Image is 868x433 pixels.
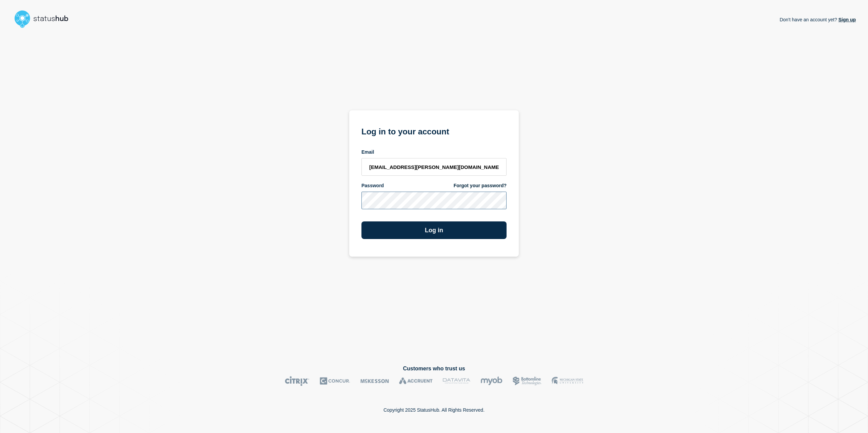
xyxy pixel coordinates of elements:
[361,221,507,239] button: Log in
[383,407,485,413] p: Copyright 2025 StatusHub. All Rights Reserved.
[837,17,856,22] a: Sign up
[360,376,389,386] img: McKesson logo
[780,12,856,28] p: Don't have an account yet?
[320,376,350,386] img: Concur logo
[12,366,856,372] h2: Customers who trust us
[12,8,77,30] img: StatusHub logo
[361,149,374,155] span: Email
[361,158,507,176] input: email input
[454,182,507,189] a: Forgot your password?
[361,182,384,189] span: Password
[552,376,583,386] img: MSU logo
[361,125,507,137] h1: Log in to your account
[285,376,310,386] img: Citrix logo
[443,376,470,386] img: DataVita logo
[361,192,507,209] input: password input
[480,376,502,386] img: myob logo
[399,376,433,386] img: Accruent logo
[513,376,541,386] img: Bottomline logo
